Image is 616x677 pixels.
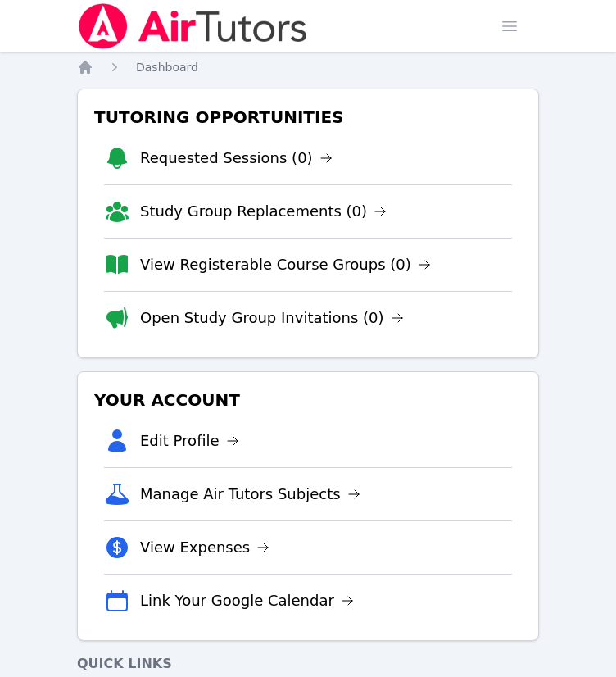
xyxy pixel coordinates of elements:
a: Link Your Google Calendar [140,589,354,612]
a: View Expenses [140,536,269,559]
a: Study Group Replacements (0) [140,200,387,223]
h4: Quick Links [77,654,539,674]
h3: Tutoring Opportunities [91,102,525,132]
h3: Your Account [91,385,525,415]
a: Dashboard [136,59,198,75]
img: Air Tutors [77,3,309,49]
span: Dashboard [136,61,198,74]
a: Manage Air Tutors Subjects [140,483,360,506]
a: Edit Profile [140,429,239,452]
nav: Breadcrumb [77,59,539,75]
a: Requested Sessions (0) [140,147,333,170]
a: View Registerable Course Groups (0) [140,253,431,276]
a: Open Study Group Invitations (0) [140,307,404,329]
